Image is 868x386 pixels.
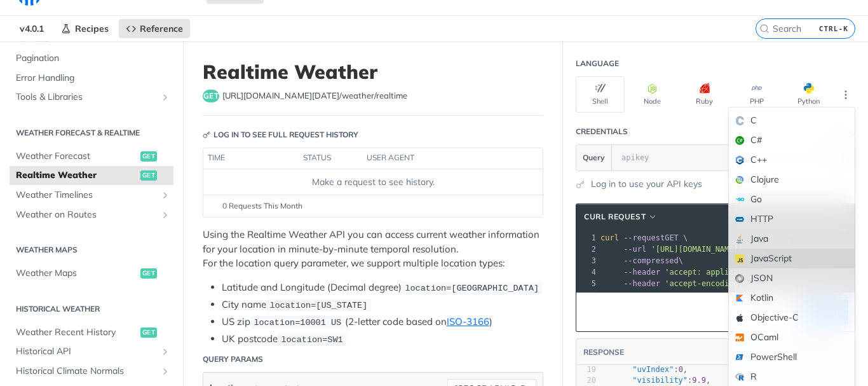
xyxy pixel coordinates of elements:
span: get [140,170,157,181]
div: JSON [729,268,855,288]
div: HTTP [729,209,855,229]
span: Historical API [16,345,157,358]
span: --compressed [623,256,679,265]
span: Query [583,152,605,163]
span: Weather Forecast [16,150,137,163]
div: Java [729,229,855,249]
input: apikey [615,145,838,170]
span: --header [623,268,660,277]
div: Make a request to see history. [208,176,538,189]
span: GET \ [600,233,688,242]
span: Weather Maps [16,267,137,280]
div: Credentials [576,126,628,137]
a: Weather on RoutesShow subpages for Weather on Routes [10,205,173,224]
a: Weather Forecastget [10,147,173,166]
span: 'accept-encoding: deflate, gzip, br' [665,279,830,288]
h1: Realtime Weather [203,60,543,83]
button: PHP [732,76,781,113]
div: 5 [576,278,598,289]
div: C [729,111,855,130]
span: : , [605,376,710,385]
span: Weather Recent History [16,326,137,339]
li: City name [222,298,543,312]
button: cURL Request [580,210,662,223]
li: Latitude and Longitude (Decimal degree) [222,280,543,295]
a: Error Handling [10,69,173,88]
button: Show subpages for Tools & Libraries [160,92,170,102]
button: Python [784,76,833,113]
span: Pagination [16,52,170,65]
div: Clojure [729,170,855,190]
h2: Weather Maps [10,244,173,256]
div: Objective-C [729,308,855,327]
span: get [203,90,219,102]
span: curl [600,233,619,242]
button: Query [576,145,612,170]
div: 1 [576,232,598,244]
span: '[URL][DOMAIN_NAME][DATE]' [651,245,770,254]
span: "visibility" [632,376,688,385]
span: Error Handling [16,72,170,85]
svg: More ellipsis [840,89,851,100]
th: time [203,148,299,169]
span: cURL Request [584,211,646,223]
h2: Historical Weather [10,303,173,315]
h2: Weather Forecast & realtime [10,127,173,139]
span: : , [605,365,688,374]
a: Recipes [54,19,116,38]
span: Tools & Libraries [16,91,157,104]
span: location=[US_STATE] [269,301,367,310]
a: ISO-3166 [447,315,489,327]
li: UK postcode [222,332,543,347]
div: C# [729,130,855,150]
button: Show subpages for Historical Climate Normals [160,366,170,376]
span: get [140,268,157,279]
button: Shell [576,76,625,113]
button: Show subpages for Historical API [160,347,170,357]
a: Weather Mapsget [10,264,173,283]
p: Using the Realtime Weather API you can access current weather information for your location in mi... [203,228,543,271]
div: 3 [576,255,598,266]
span: https://api.tomorrow.io/v4/weather/realtime [222,90,407,102]
div: 4 [576,266,598,278]
th: user agent [362,148,517,169]
span: location=10001 US [254,318,341,327]
span: 0 Requests This Month [222,200,302,212]
a: Historical Climate NormalsShow subpages for Historical Climate Normals [10,362,173,381]
a: Historical APIShow subpages for Historical API [10,342,173,361]
span: Weather on Routes [16,209,157,221]
span: "uvIndex" [632,365,674,374]
div: Go [729,190,855,209]
li: US zip (2-letter code based on ) [222,315,543,329]
span: \ [600,245,775,254]
div: PowerShell [729,347,855,367]
div: Log in to see full request history [203,129,358,141]
span: Reference [140,23,183,34]
a: Realtime Weatherget [10,166,173,185]
span: 'accept: application/json' [665,268,784,277]
span: location=[GEOGRAPHIC_DATA] [405,284,539,293]
div: JavaScript [729,249,855,268]
button: Ruby [680,76,729,113]
a: Reference [119,19,190,38]
a: Weather TimelinesShow subpages for Weather Timelines [10,186,173,205]
span: Historical Climate Normals [16,365,157,378]
th: status [299,148,362,169]
a: Log in to use your API keys [591,177,702,191]
span: \ [600,268,789,277]
div: Kotlin [729,288,855,308]
span: Weather Timelines [16,189,157,202]
a: Weather Recent Historyget [10,323,173,342]
span: get [140,151,157,162]
span: --request [623,233,665,242]
div: OCaml [729,327,855,347]
button: Node [628,76,677,113]
button: Copy to clipboard [583,303,600,322]
button: Show subpages for Weather Timelines [160,190,170,200]
span: 9.9 [692,376,706,385]
div: Query Params [203,354,263,365]
div: 2 [576,244,598,255]
a: Tools & LibrariesShow subpages for Tools & Libraries [10,88,173,107]
span: 0 [679,365,683,374]
span: location=SW1 [281,335,342,345]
